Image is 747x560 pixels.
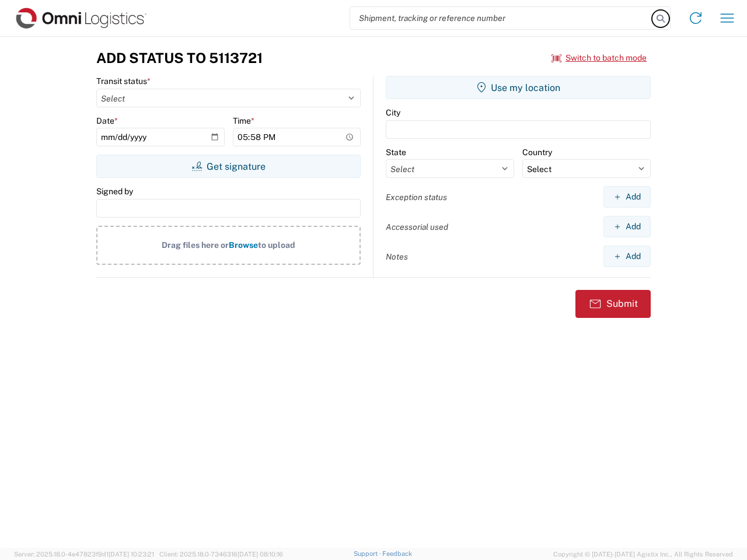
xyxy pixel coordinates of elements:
[96,76,151,86] label: Transit status
[229,240,258,250] span: Browse
[258,240,295,250] span: to upload
[386,147,406,157] label: State
[162,240,229,250] span: Drag files here or
[386,76,651,99] button: Use my location
[238,551,283,558] span: [DATE] 08:10:16
[603,216,651,237] button: Add
[386,192,447,202] label: Exception status
[96,116,118,126] label: Date
[553,549,733,559] span: Copyright © [DATE]-[DATE] Agistix Inc., All Rights Reserved
[159,551,283,558] span: Client: 2025.18.0-7346316
[96,50,263,66] h3: Add Status to 5113721
[96,155,361,178] button: Get signature
[386,107,400,118] label: City
[603,246,651,267] button: Add
[551,48,647,68] button: Switch to batch mode
[386,251,408,262] label: Notes
[382,550,412,557] a: Feedback
[14,551,154,558] span: Server: 2025.18.0-4e47823f9d1
[233,116,254,126] label: Time
[354,550,383,557] a: Support
[350,7,652,29] input: Shipment, tracking or reference number
[575,290,651,318] button: Submit
[96,186,133,197] label: Signed by
[109,551,154,558] span: [DATE] 10:23:21
[386,222,448,232] label: Accessorial used
[603,186,651,208] button: Add
[522,147,552,157] label: Country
